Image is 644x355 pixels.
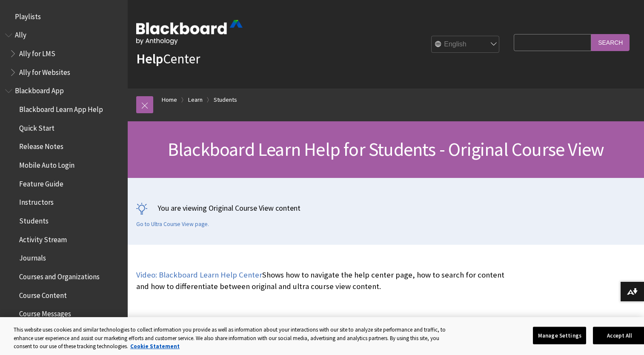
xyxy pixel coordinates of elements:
[136,270,262,280] a: Video: Blackboard Learn Help Center
[19,195,54,207] span: Instructors
[19,65,70,77] span: Ally for Websites
[19,251,46,263] span: Journals
[168,137,604,161] span: Blackboard Learn Help for Students - Original Course View
[19,46,55,58] span: Ally for LMS
[19,140,63,151] span: Release Notes
[136,203,635,213] p: You are viewing Original Course View content
[591,34,630,51] input: Search
[19,121,54,132] span: Quick Start
[15,84,64,95] span: Blackboard App
[19,214,49,225] span: Students
[19,269,100,281] span: Courses and Organizations
[136,50,163,67] strong: Help
[432,36,500,53] select: Site Language Selector
[136,220,209,228] a: Go to Ultra Course View page.
[533,326,586,344] button: Manage Settings
[136,269,509,292] p: Shows how to navigate the help center page, how to search for content and how to differentiate be...
[19,288,67,300] span: Course Content
[19,102,103,114] span: Blackboard Learn App Help
[19,158,74,169] span: Mobile Auto Login
[19,307,71,318] span: Course Messages
[14,326,451,351] div: This website uses cookies and similar technologies to collect information you provide as well as ...
[188,94,203,105] a: Learn
[162,94,177,105] a: Home
[5,9,123,24] nav: Book outline for Playlists
[130,343,180,350] a: More information about your privacy, opens in a new tab
[15,28,26,40] span: Ally
[15,9,41,21] span: Playlists
[5,28,123,80] nav: Book outline for Anthology Ally Help
[19,232,67,244] span: Activity Stream
[136,20,243,45] img: Blackboard by Anthology
[19,177,63,188] span: Feature Guide
[136,50,200,67] a: HelpCenter
[214,94,237,105] a: Students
